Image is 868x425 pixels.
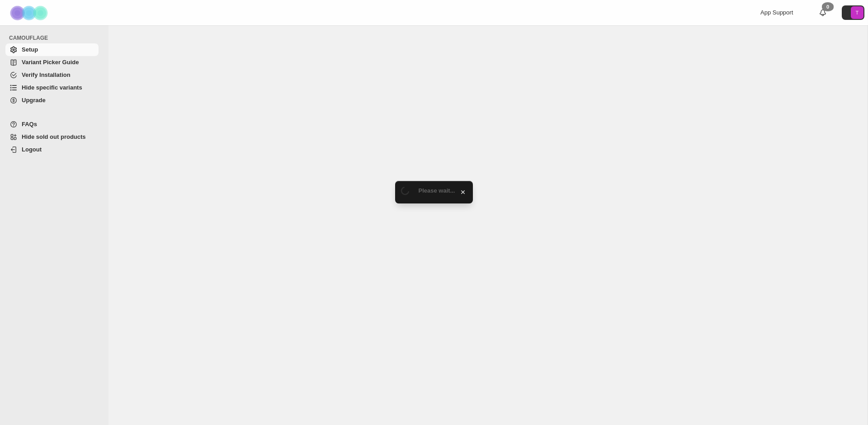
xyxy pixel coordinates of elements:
a: Hide sold out products [5,131,99,143]
a: Upgrade [5,94,99,107]
span: Setup [22,46,38,53]
span: App Support [760,9,793,16]
a: Hide specific variants [5,81,99,94]
a: Variant Picker Guide [5,56,99,69]
span: Upgrade [22,97,46,104]
a: Verify Installation [5,69,99,81]
span: CAMOUFLAGE [9,34,102,42]
span: Variant Picker Guide [22,59,79,66]
span: Verify Installation [22,71,71,78]
a: Setup [5,43,99,56]
div: 0 [822,2,834,11]
button: Avatar with initials T [842,5,864,20]
span: Please wait... [419,187,455,194]
span: Avatar with initials T [851,6,863,19]
span: Logout [22,146,42,153]
text: T [856,10,859,15]
span: Hide specific variants [22,84,82,91]
span: FAQs [22,121,37,127]
a: FAQs [5,118,99,131]
img: Camouflage [7,0,52,25]
a: 0 [818,8,827,17]
a: Logout [5,143,99,156]
span: Hide sold out products [22,133,86,140]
